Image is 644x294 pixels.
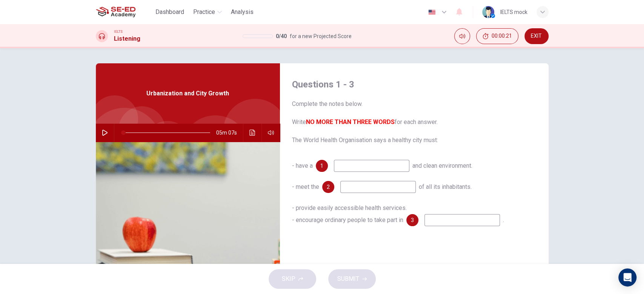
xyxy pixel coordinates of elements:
span: 3 [411,217,414,223]
span: Practice [193,8,215,17]
span: EXIT [531,33,542,39]
span: 00:00:21 [492,33,512,39]
span: Urbanization and City Growth [146,89,229,98]
span: and clean environment. [412,162,472,169]
a: SE-ED Academy logo [96,5,153,20]
div: Mute [454,28,470,44]
h4: Questions 1 - 3 [292,78,536,90]
span: - provide easily accessible health services. - encourage ordinary people to take part in [292,204,407,224]
span: 05m 07s [216,124,243,142]
button: EXIT [524,28,549,44]
div: Hide [476,28,518,44]
img: SE-ED Academy logo [96,5,135,20]
span: IELTS [114,29,123,34]
span: - meet the [292,183,319,190]
span: - have a [292,162,313,169]
span: . [503,216,504,224]
button: Dashboard [152,5,187,19]
span: for a new Projected Score [290,32,352,41]
span: of all its inhabitants. [419,183,472,190]
span: 0 / 40 [276,32,287,41]
button: 00:00:21 [476,28,518,44]
span: Complete the notes below. Write for each answer. The World Health Organisation says a healthy cit... [292,100,536,145]
div: Open Intercom Messenger [618,268,636,286]
h1: Listening [114,34,140,43]
button: Click to see the audio transcription [246,124,258,142]
span: 2 [327,184,330,190]
span: Dashboard [155,8,184,17]
span: Analysis [231,8,254,17]
img: Profile picture [482,6,494,18]
b: NO MORE THAN THREE WORDS [306,118,395,126]
div: IELTS mock [500,8,527,17]
span: 1 [320,163,323,168]
button: Practice [190,5,225,19]
img: en [427,9,437,15]
button: Analysis [228,5,257,19]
